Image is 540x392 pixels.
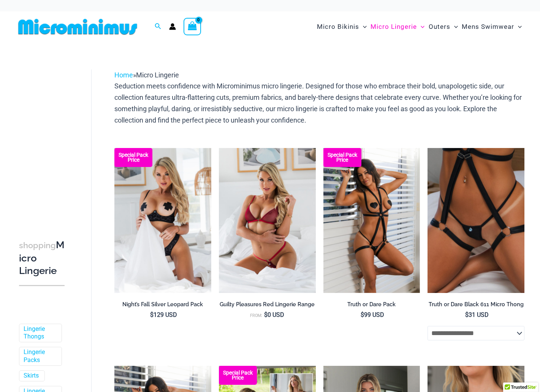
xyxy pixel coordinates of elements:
[19,239,65,277] h3: Micro Lingerie
[323,301,420,311] a: Truth or Dare Pack
[323,153,361,162] b: Special Pack Price
[460,15,524,38] a: Mens SwimwearMenu ToggleMenu Toggle
[184,18,201,35] a: View Shopping Cart, empty
[155,22,162,31] a: Search icon link
[150,311,177,318] bdi: 129 USD
[450,17,458,36] span: Menu Toggle
[428,301,524,308] h2: Truth or Dare Black 611 Micro Thong
[24,325,56,341] a: Lingerie Thongs
[24,348,56,364] a: Lingerie Packs
[114,71,133,79] a: Home
[114,148,211,293] a: Nights Fall Silver Leopard 1036 Bra 6046 Thong 09v2 Nights Fall Silver Leopard 1036 Bra 6046 Thon...
[219,301,316,308] h2: Guilty Pleasures Red Lingerie Range
[462,17,514,36] span: Mens Swimwear
[114,148,211,293] img: Nights Fall Silver Leopard 1036 Bra 6046 Thong 09v2
[250,313,262,318] span: From:
[114,71,179,79] span: »
[427,15,460,38] a: OutersMenu ToggleMenu Toggle
[219,148,316,293] a: Guilty Pleasures Red 1045 Bra 689 Micro 05Guilty Pleasures Red 1045 Bra 689 Micro 06Guilty Pleasu...
[359,17,367,36] span: Menu Toggle
[169,23,176,30] a: Account icon link
[19,63,87,215] iframe: TrustedSite Certified
[429,17,450,36] span: Outers
[417,17,424,36] span: Menu Toggle
[361,311,384,318] bdi: 99 USD
[323,148,420,293] a: Truth or Dare Black 1905 Bodysuit 611 Micro 07 Truth or Dare Black 1905 Bodysuit 611 Micro 06Trut...
[264,311,284,318] bdi: 0 USD
[428,301,524,311] a: Truth or Dare Black 611 Micro Thong
[323,301,420,308] h2: Truth or Dare Pack
[24,372,39,380] a: Skirts
[19,241,56,250] span: shopping
[219,148,316,293] img: Guilty Pleasures Red 1045 Bra 689 Micro 05
[264,311,268,318] span: $
[465,311,469,318] span: $
[114,301,211,308] h2: Night’s Fall Silver Leopard Pack
[114,301,211,311] a: Night’s Fall Silver Leopard Pack
[150,311,154,318] span: $
[371,17,417,36] span: Micro Lingerie
[114,153,152,162] b: Special Pack Price
[136,71,179,79] span: Micro Lingerie
[15,18,140,35] img: MM SHOP LOGO FLAT
[114,80,524,126] p: Seduction meets confidence with Microminimus micro lingerie. Designed for those who embrace their...
[465,311,489,318] bdi: 31 USD
[369,15,426,38] a: Micro LingerieMenu ToggleMenu Toggle
[323,148,420,293] img: Truth or Dare Black 1905 Bodysuit 611 Micro 07
[219,301,316,311] a: Guilty Pleasures Red Lingerie Range
[428,148,524,293] a: Truth or Dare Black Micro 02Truth or Dare Black 1905 Bodysuit 611 Micro 12Truth or Dare Black 190...
[314,14,525,39] nav: Site Navigation
[428,148,524,293] img: Truth or Dare Black Micro 02
[219,370,257,380] b: Special Pack Price
[514,17,522,36] span: Menu Toggle
[317,17,359,36] span: Micro Bikinis
[315,15,369,38] a: Micro BikinisMenu ToggleMenu Toggle
[361,311,364,318] span: $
